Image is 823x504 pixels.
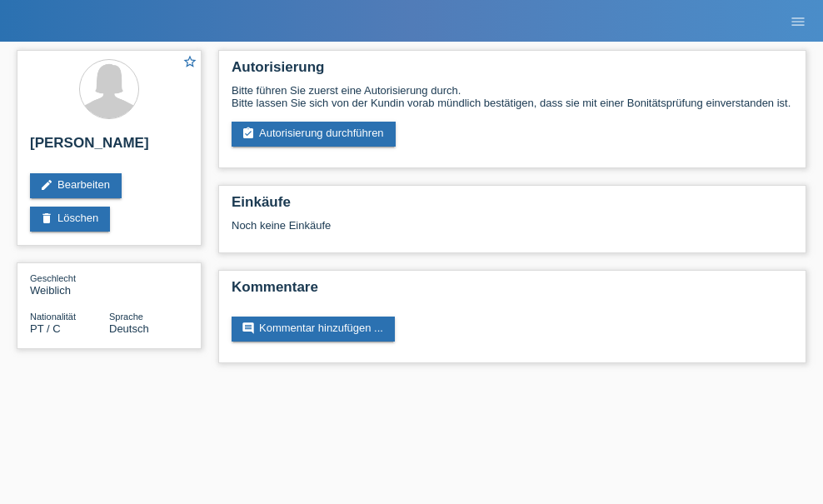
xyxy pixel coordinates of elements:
[30,173,122,198] a: editBearbeiten
[232,317,395,342] a: commentKommentar hinzufügen ...
[30,322,61,335] span: Portugal / C / 10.07.2002
[40,178,53,192] i: edit
[242,322,255,335] i: comment
[30,273,76,283] span: Geschlecht
[232,84,793,109] div: Bitte führen Sie zuerst eine Autorisierung durch. Bitte lassen Sie sich von der Kundin vorab münd...
[30,207,110,232] a: deleteLöschen
[790,13,806,30] i: menu
[232,194,793,219] h2: Einkäufe
[232,219,793,244] div: Noch keine Einkäufe
[30,272,109,297] div: Weiblich
[40,212,53,225] i: delete
[242,127,255,140] i: assignment_turned_in
[182,54,197,72] a: star_border
[30,135,188,160] h2: [PERSON_NAME]
[781,16,815,26] a: menu
[109,322,149,335] span: Deutsch
[232,279,793,304] h2: Kommentare
[182,54,197,69] i: star_border
[232,122,396,147] a: assignment_turned_inAutorisierung durchführen
[30,312,76,322] span: Nationalität
[232,59,793,84] h2: Autorisierung
[109,312,143,322] span: Sprache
